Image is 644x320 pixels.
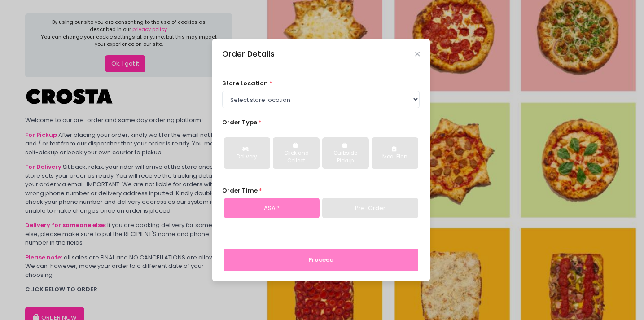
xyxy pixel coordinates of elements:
[415,52,420,56] button: Close
[222,118,257,127] span: Order Type
[224,249,418,271] button: Proceed
[329,149,362,165] div: Curbside Pickup
[230,153,264,161] div: Delivery
[222,79,268,88] span: store location
[222,186,258,195] span: Order Time
[224,137,270,169] button: Delivery
[372,137,418,169] button: Meal Plan
[279,149,313,165] div: Click and Collect
[322,137,368,169] button: Curbside Pickup
[378,153,412,161] div: Meal Plan
[222,48,275,60] div: Order Details
[273,137,319,169] button: Click and Collect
